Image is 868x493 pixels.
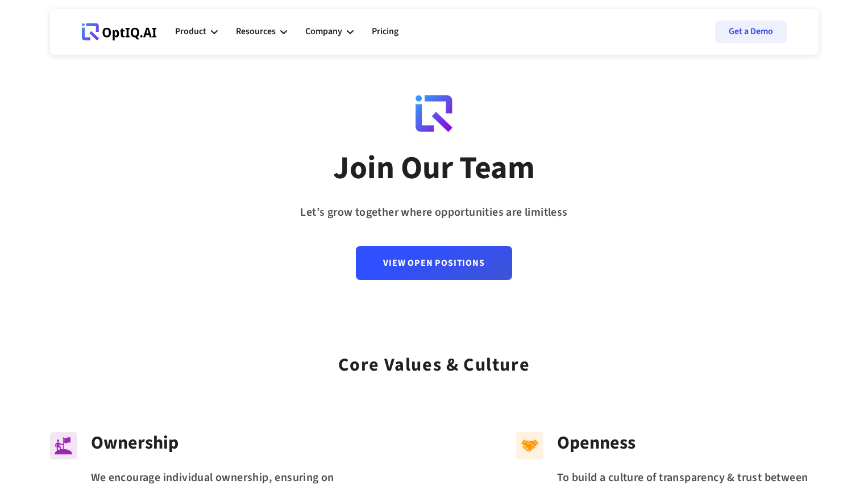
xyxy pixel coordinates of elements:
[91,432,352,454] div: Ownership
[305,24,342,39] div: Company
[338,339,530,380] div: Core values & Culture
[175,24,206,39] div: Product
[82,15,157,49] a: Webflow Homepage
[557,432,819,454] div: Openness
[356,246,512,280] a: View Open Positions
[82,40,82,40] div: Webflow Homepage
[236,15,287,49] div: Resources
[175,15,218,49] div: Product
[715,20,787,43] a: Get a Demo
[300,202,567,223] div: Let’s grow together where opportunities are limitless
[372,15,398,49] a: Pricing
[305,15,354,49] div: Company
[236,24,276,39] div: Resources
[333,149,535,188] div: Join Our Team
